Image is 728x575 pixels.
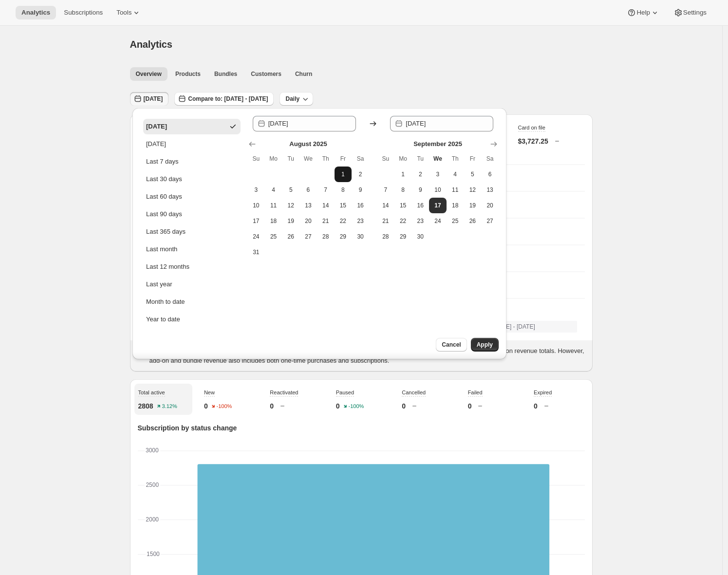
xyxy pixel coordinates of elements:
[16,6,56,19] button: Analytics
[468,155,478,163] span: Fr
[146,174,182,184] div: Last 30 days
[464,213,482,229] button: Friday September 26 2025
[481,167,499,182] button: Saturday September 6 2025
[282,182,299,198] button: Tuesday August 5 2025
[352,198,369,213] button: Saturday August 16 2025
[355,202,365,209] span: 16
[683,9,707,17] span: Settings
[247,244,265,260] button: Sunday August 31 2025
[247,229,265,244] button: Sunday August 24 2025
[269,202,279,209] span: 11
[415,186,425,194] span: 9
[468,170,478,178] span: 5
[487,137,501,151] button: Show next month, October 2025
[429,213,447,229] button: Wednesday September 24 2025
[338,155,348,163] span: Fr
[116,9,131,17] span: Tools
[251,70,281,78] span: Customers
[251,233,261,241] span: 24
[447,182,464,198] button: Thursday September 11 2025
[352,213,369,229] button: Saturday August 23 2025
[143,171,241,187] button: Last 30 days
[433,217,443,225] span: 24
[282,213,299,229] button: Tuesday August 19 2025
[143,241,241,257] button: Last month
[464,182,482,198] button: Friday September 12 2025
[299,229,317,244] button: Wednesday August 27 2025
[136,70,162,78] span: Overview
[265,151,282,167] th: Monday
[282,151,299,167] th: Tuesday
[518,136,548,146] p: $3,727.25
[636,9,650,17] span: Help
[270,390,298,395] span: Reactivated
[146,192,182,202] div: Last 60 days
[265,213,282,229] button: Monday August 18 2025
[468,186,478,194] span: 12
[415,233,425,241] span: 30
[477,341,493,349] span: Apply
[130,39,172,50] span: Analytics
[143,189,241,204] button: Last 60 days
[377,182,394,198] button: Sunday September 7 2025
[146,262,189,272] div: Last 12 months
[143,119,241,134] button: [DATE]
[143,224,241,240] button: Last 365 days
[338,217,348,225] span: 22
[321,217,331,225] span: 21
[146,122,167,131] div: [DATE]
[355,233,365,241] span: 30
[377,151,394,167] th: Sunday
[299,198,317,213] button: Wednesday August 13 2025
[336,401,340,411] p: 0
[450,217,460,225] span: 25
[335,182,352,198] button: Friday August 8 2025
[468,401,472,411] p: 0
[394,182,412,198] button: Monday September 8 2025
[352,229,369,244] button: Saturday August 30 2025
[377,213,394,229] button: Sunday September 21 2025
[269,217,279,225] span: 18
[317,198,335,213] button: Thursday August 14 2025
[481,151,499,167] th: Saturday
[377,229,394,244] button: Sunday September 28 2025
[429,198,447,213] button: Start of range Today Wednesday September 17 2025
[433,186,443,194] span: 10
[447,213,464,229] button: Thursday September 25 2025
[162,404,177,409] text: 3.12%
[338,186,348,194] span: 8
[338,202,348,209] span: 15
[204,390,215,395] span: New
[429,182,447,198] button: Wednesday September 10 2025
[269,233,279,241] span: 25
[485,186,495,194] span: 13
[381,217,391,225] span: 21
[265,182,282,198] button: Monday August 4 2025
[317,213,335,229] button: Thursday August 21 2025
[146,516,159,523] text: 2000
[251,217,261,225] span: 17
[247,213,265,229] button: Sunday August 17 2025
[338,233,348,241] span: 29
[321,233,331,241] span: 28
[377,198,394,213] button: Sunday September 14 2025
[415,217,425,225] span: 23
[216,404,232,409] text: -100%
[299,182,317,198] button: Wednesday August 6 2025
[433,202,443,209] span: 17
[436,338,467,352] button: Cancel
[286,233,296,241] span: 26
[321,186,331,194] span: 7
[429,167,447,182] button: Wednesday September 3 2025
[286,186,296,194] span: 5
[21,9,50,17] span: Analytics
[299,213,317,229] button: Wednesday August 20 2025
[303,155,313,163] span: We
[58,6,109,19] button: Subscriptions
[352,182,369,198] button: Saturday August 9 2025
[411,182,429,198] button: Tuesday September 9 2025
[518,125,545,130] span: Card on file
[146,227,186,237] div: Last 365 days
[398,155,408,163] span: Mo
[317,151,335,167] th: Thursday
